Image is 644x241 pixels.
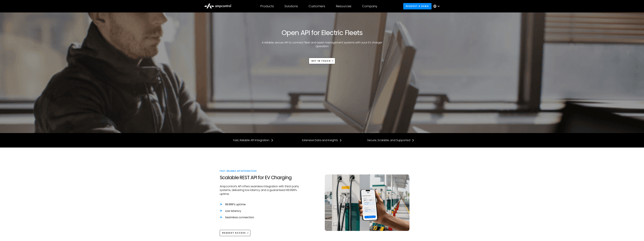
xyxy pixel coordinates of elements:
[220,230,251,236] a: Request Access
[367,138,410,142] div: Secure, Scalable, and Supported
[311,59,331,62] div: Get in touch
[309,58,335,64] a: Get in touch
[222,231,246,234] div: Request Access
[260,4,274,8] div: Products
[362,4,377,8] div: Company
[285,4,298,8] div: Solutions
[220,203,300,206] li: 99.999% uptime
[302,138,338,142] div: Extensive Data and Insights
[220,185,300,196] p: Ampcontrol’s API offers seamless integration with third-party systems, delivering low latency and...
[261,41,384,48] p: A reliable, secure API to connect fleet and asset management systems with your EV charger operation
[403,3,432,9] a: Request a demo
[325,174,409,231] img: Integrate EV charging mobile apps
[302,138,342,142] a: Extensive Data and Insights
[220,216,300,219] li: Seamless connection
[309,4,325,8] div: Customers
[220,175,300,181] h2: Scalable REST API for EV Charging
[282,29,362,37] h1: Open API for Electric Fleets
[220,169,300,173] div: Fast, Reliable API Integration
[220,209,300,213] li: Low latency
[367,138,414,142] a: Secure, Scalable, and Supported
[233,138,269,142] div: Fast, Reliable API Integration
[336,4,351,8] div: Resources
[233,138,273,142] a: Fast, Reliable API Integration
[220,219,300,223] p: ‍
